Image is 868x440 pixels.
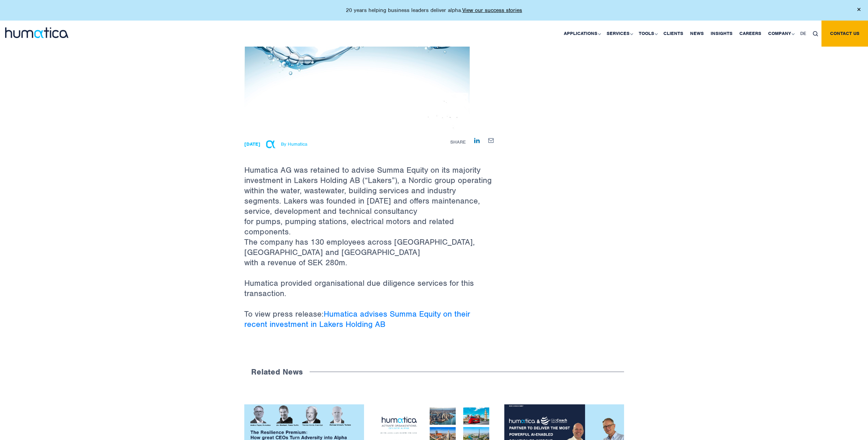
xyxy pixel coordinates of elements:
[488,137,494,143] a: Share by E-Mail
[660,21,687,47] a: Clients
[821,21,868,47] a: Contact us
[687,21,707,47] a: News
[264,137,277,151] img: Humatica
[244,278,494,309] p: Humatica provided organisational due diligence services for this transaction.
[736,21,765,47] a: Careers
[450,139,466,145] span: Share
[244,141,260,147] strong: [DATE]
[346,7,522,14] p: 20 years helping business leaders deliver alpha.
[765,21,797,47] a: Company
[244,309,494,340] p: To view press release:
[707,21,736,47] a: Insights
[244,360,310,384] h3: Related News
[797,21,809,47] a: DE
[474,138,480,143] img: Share on LinkedIn
[462,7,522,14] a: View our success stories
[800,30,806,36] span: DE
[488,138,494,143] img: mailby
[244,132,494,278] p: Humatica AG was retained to advise Summa Equity on its majority investment in Lakers Holding AB (...
[635,21,660,47] a: Tools
[244,309,470,329] a: Humatica advises Summa Equity on their recent investment in Lakers Holding AB
[813,31,818,36] img: search_icon
[5,27,68,38] img: logo
[262,140,307,147] a: By Humatica
[281,142,307,147] span: By Humatica
[603,21,635,47] a: Services
[560,21,603,47] a: Applications
[244,2,470,132] img: ndetails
